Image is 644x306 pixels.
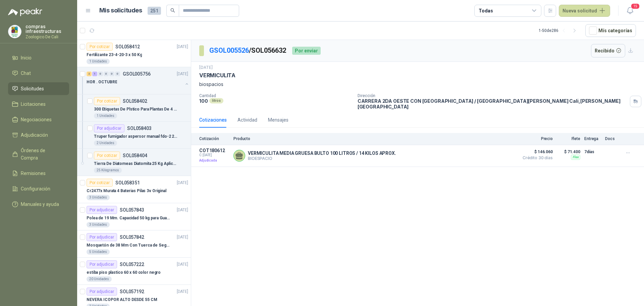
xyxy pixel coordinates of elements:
div: Por adjudicar [94,124,124,132]
p: Producto [233,136,515,141]
img: Company Logo [8,25,21,38]
p: [DATE] [177,180,188,186]
div: litros [209,98,223,103]
a: Órdenes de Compra [8,144,69,164]
a: GSOL005526 [209,46,249,54]
p: VERMICULITA [199,72,235,79]
div: Todas [479,7,493,14]
div: Actividad [237,116,257,124]
p: Dirección [358,93,627,98]
span: Solicitudes [21,85,44,92]
div: 1 Unidades [94,113,117,119]
div: 3 Unidades [87,222,110,227]
a: Por cotizarSOL058351[DATE] Cr2477x Murata 4 Baterias Pilas 3v Original3 Unidades [77,176,191,203]
a: 2 1 0 0 0 0 GSOL005756[DATE] HOR . OCTUBRE [87,70,190,91]
a: Chat [8,67,69,80]
span: Órdenes de Compra [21,147,63,162]
div: Por adjudicar [87,260,117,268]
p: 300 Etiquetas De Plstico Para Plantas De 4 Pulgadas, Etiquet [94,106,177,113]
span: Crédito 30 días [519,156,553,160]
span: 251 [148,7,161,15]
a: Por cotizarSOL058404Tierra De Diatomeas Diatomita 25 Kg Aplicación Edáfico25 Kilogramos [77,149,191,176]
p: SOL058412 [115,44,140,49]
p: [DATE] [177,261,188,268]
a: Adjudicación [8,129,69,141]
p: [DATE] [177,44,188,50]
span: Remisiones [21,170,46,177]
div: Mensajes [268,116,288,124]
img: Logo peakr [8,8,42,16]
div: 1 - 50 de 286 [539,25,580,36]
p: Entrega [584,136,601,141]
button: 15 [624,5,636,17]
span: $ 146.060 [519,148,553,156]
p: BIOESPACIO [248,156,396,161]
p: $ 71.400 [557,148,580,156]
div: 0 [98,72,103,76]
span: Inicio [21,54,32,61]
p: NEVERA ICOPOR ALTO DESDE 55 CM [87,297,157,303]
span: C: [DATE] [199,153,229,157]
a: Remisiones [8,167,69,180]
div: 2 Unidades [94,140,117,146]
a: Por adjudicarSOL057842[DATE] Mosquetón de 38 Mm Con Tuerca de Seguridad. Carga 100 kg5 Unidades [77,230,191,258]
p: / SOL056632 [209,45,287,56]
span: Chat [21,70,31,77]
div: Flex [571,155,580,160]
p: HOR . OCTUBRE [87,79,117,85]
p: Fertilizante 23-4-20-3 x 50 Kg [87,52,142,58]
div: 0 [104,72,109,76]
p: [DATE] [177,207,188,213]
p: Truper fumigador aspersor manual fdo-2 2 litros 10235 blanco [94,133,177,140]
a: Licitaciones [8,98,69,111]
a: Por cotizarSOL058402300 Etiquetas De Plstico Para Plantas De 4 Pulgadas, Etiquet1 Unidades [77,94,191,122]
span: 15 [631,3,640,9]
div: Por cotizar [87,43,113,51]
p: SOL058403 [127,126,152,131]
a: Manuales y ayuda [8,198,69,211]
p: Zoologico De Cali [25,35,69,39]
div: 1 Unidades [87,59,110,64]
p: [DATE] [199,64,213,71]
button: Recibido [591,44,626,57]
button: Nueva solicitud [559,5,610,17]
div: 3 Unidades [87,195,110,200]
p: 100 [199,98,208,104]
span: search [170,8,175,13]
p: SOL057192 [120,289,144,294]
p: compras infraestructuras [25,24,69,34]
div: 0 [109,72,114,76]
p: SOL057842 [120,235,144,239]
p: Cotización [199,136,229,141]
div: Por cotizar [94,151,120,160]
p: Cr2477x Murata 4 Baterias Pilas 3v Original [87,188,166,194]
p: SOL058404 [123,153,147,158]
a: Inicio [8,51,69,64]
a: Negociaciones [8,113,69,126]
p: Docs [605,136,619,141]
p: 7 días [584,148,601,156]
p: estiba piso plastico 60 x 60 color negro [87,269,161,276]
p: biospacios [199,81,636,88]
div: Por cotizar [94,97,120,105]
p: SOL057843 [120,208,144,212]
p: [DATE] [177,289,188,295]
p: SOL058402 [123,99,147,103]
p: GSOL005756 [123,72,151,76]
div: Por cotizar [87,179,113,187]
span: Configuración [21,185,50,192]
a: Por adjudicarSOL057843[DATE] Polea de 19 Mm. Capacidad 50 kg para Guaya. Cable O [GEOGRAPHIC_DATA... [77,203,191,230]
p: SOL058351 [115,180,140,185]
p: Precio [519,136,553,141]
p: Mosquetón de 38 Mm Con Tuerca de Seguridad. Carga 100 kg [87,242,170,249]
div: 2 [87,72,92,76]
p: Polea de 19 Mm. Capacidad 50 kg para Guaya. Cable O [GEOGRAPHIC_DATA] [87,215,170,221]
p: COT180612 [199,148,229,153]
a: Solicitudes [8,82,69,95]
div: 0 [115,72,120,76]
p: [DATE] [177,234,188,241]
a: Por cotizarSOL058412[DATE] Fertilizante 23-4-20-3 x 50 Kg1 Unidades [77,40,191,67]
p: Tierra De Diatomeas Diatomita 25 Kg Aplicación Edáfico [94,161,177,167]
p: Cantidad [199,93,352,98]
button: Mís categorías [585,24,636,37]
